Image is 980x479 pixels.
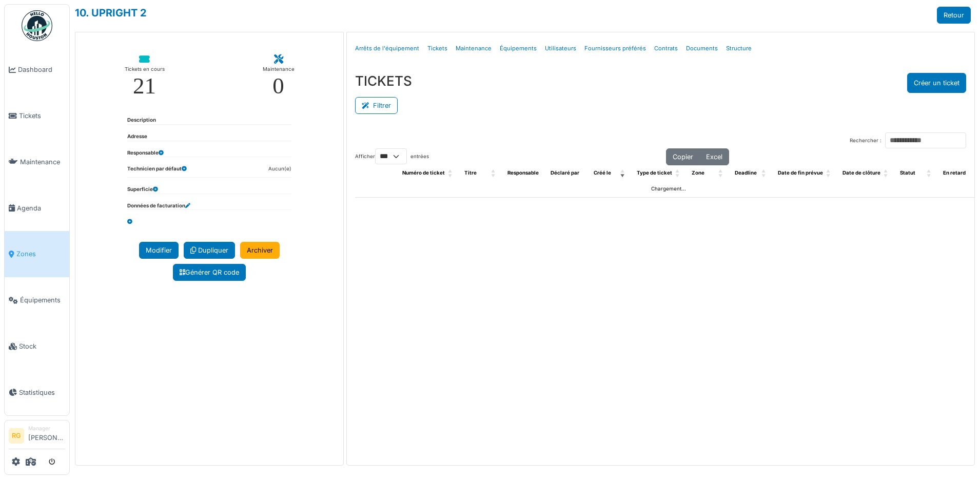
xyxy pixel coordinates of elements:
[5,47,69,93] a: Dashboard
[937,7,971,24] a: Retour
[375,148,407,164] select: Afficherentrées
[139,242,179,259] a: Modifier
[5,185,69,231] a: Agenda
[496,36,541,61] a: Équipements
[351,36,423,61] a: Arrêts de l'équipement
[16,249,65,259] span: Zones
[735,170,757,176] span: Deadline
[127,202,190,210] dt: Données de facturation
[682,36,722,61] a: Documents
[127,133,147,141] dt: Adresse
[541,36,580,61] a: Utilisateurs
[127,186,158,194] dt: Superficie
[19,111,65,121] span: Tickets
[666,148,700,165] button: Copier
[116,47,173,106] a: Tickets en cours 21
[19,341,65,351] span: Stock
[28,425,65,447] li: [PERSON_NAME]
[20,295,65,305] span: Équipements
[722,36,756,61] a: Structure
[355,73,412,89] h3: TICKETS
[580,36,650,61] a: Fournisseurs préférés
[28,425,65,432] div: Manager
[5,277,69,323] a: Équipements
[842,170,880,176] span: Date de clôture
[927,165,933,181] span: Statut: Activate to sort
[17,203,65,213] span: Agenda
[448,165,454,181] span: Numéro de ticket: Activate to sort
[507,170,539,176] span: Responsable
[551,170,579,176] span: Déclaré par
[5,369,69,415] a: Statistiques
[127,149,164,157] dt: Responsable
[272,74,284,98] div: 0
[778,170,823,176] span: Date de fin prévue
[173,264,246,281] a: Générer QR code
[620,165,626,181] span: Créé le: Activate to remove sorting
[18,65,65,74] span: Dashboard
[650,36,682,61] a: Contrats
[19,388,65,397] span: Statistiques
[673,153,693,161] span: Copier
[850,137,881,145] label: Rechercher :
[464,170,477,176] span: Titre
[5,139,69,185] a: Maintenance
[718,165,724,181] span: Zone: Activate to sort
[240,242,280,259] a: Archiver
[452,36,496,61] a: Maintenance
[355,148,429,164] label: Afficher entrées
[133,74,156,98] div: 21
[692,170,704,176] span: Zone
[907,73,966,93] button: Créer un ticket
[826,165,832,181] span: Date de fin prévue: Activate to sort
[355,97,398,114] button: Filtrer
[402,170,445,176] span: Numéro de ticket
[675,165,681,181] span: Type de ticket: Activate to sort
[9,428,24,444] li: RG
[943,170,966,176] span: En retard
[268,165,291,173] dd: Aucun(e)
[706,153,722,161] span: Excel
[5,231,69,277] a: Zones
[22,10,52,41] img: Badge_color-CXgf-gQk.svg
[125,64,165,74] div: Tickets en cours
[884,165,890,181] span: Date de clôture: Activate to sort
[75,7,147,19] a: 10. UPRIGHT 2
[263,64,295,74] div: Maintenance
[423,36,452,61] a: Tickets
[5,323,69,370] a: Stock
[184,242,235,259] a: Dupliquer
[761,165,768,181] span: Deadline: Activate to sort
[127,165,187,177] dt: Technicien par défaut
[20,157,65,167] span: Maintenance
[254,47,303,106] a: Maintenance 0
[9,425,65,449] a: RG Manager[PERSON_NAME]
[699,148,729,165] button: Excel
[637,170,672,176] span: Type de ticket
[900,170,915,176] span: Statut
[594,170,611,176] span: Créé le
[491,165,497,181] span: Titre: Activate to sort
[5,93,69,139] a: Tickets
[127,117,156,124] dt: Description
